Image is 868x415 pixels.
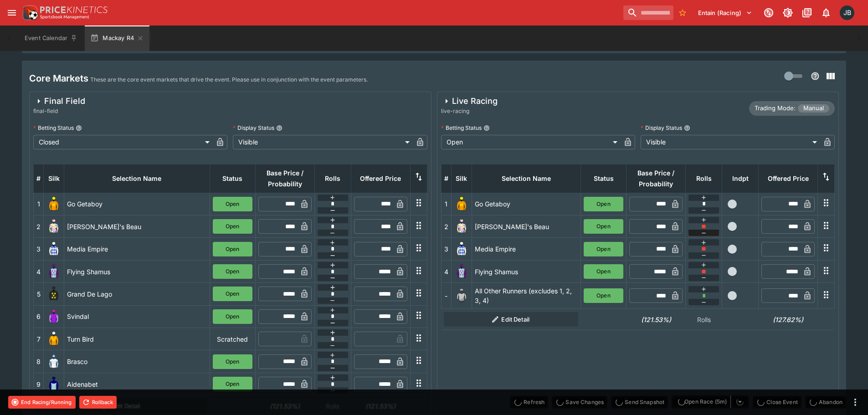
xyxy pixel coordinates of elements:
[850,397,861,408] button: more
[688,315,719,324] p: Rolls
[34,260,44,282] td: 4
[314,164,351,193] th: Rolls
[34,305,44,328] td: 6
[472,283,581,309] td: All Other Runners (excludes 1, 2, 3, 4)
[29,72,88,84] h4: Core Markets
[837,3,857,23] button: Josh Brown
[641,135,820,149] div: Visible
[85,26,149,51] button: Mackay R4
[33,124,74,132] p: Betting Status
[454,288,469,303] img: blank-silk.png
[441,283,451,309] td: -
[33,135,213,149] div: Closed
[441,107,498,116] span: live-racing
[64,164,210,193] th: Selection Name
[761,315,815,324] h6: (127.62%)
[441,215,451,238] td: 2
[233,124,274,132] p: Display Status
[627,164,686,193] th: Base Price / Probability
[759,164,818,193] th: Offered Price
[233,135,412,149] div: Visible
[472,238,581,260] td: Media Empire
[64,350,210,373] td: Brasco
[684,125,690,131] button: Display Status
[483,125,490,131] button: Betting Status
[46,219,61,234] img: runner 2
[34,238,44,260] td: 3
[213,264,252,279] button: Open
[40,6,108,13] img: PriceKinetics
[40,15,89,19] img: Sportsbook Management
[441,260,451,282] td: 4
[79,396,117,409] button: Rollback
[276,125,282,131] button: Display Status
[19,26,83,51] button: Event Calendar
[64,283,210,305] td: Grand De Lago
[64,328,210,350] td: Turn Bird
[46,332,61,346] img: runner 7
[34,350,44,373] td: 8
[64,373,210,395] td: Aidenabet
[255,164,314,193] th: Base Price / Probability
[46,287,61,301] img: runner 5
[780,5,796,21] button: Toggle light/dark mode
[76,125,82,131] button: Betting Status
[472,164,581,193] th: Selection Name
[213,197,252,211] button: Open
[34,373,44,395] td: 9
[584,288,623,303] button: Open
[760,5,777,21] button: Connected to PK
[584,219,623,234] button: Open
[64,238,210,260] td: Media Empire
[210,164,255,193] th: Status
[798,104,829,113] span: Manual
[693,5,758,20] button: Select Tenant
[213,309,252,324] button: Open
[840,5,854,20] div: Josh Brown
[584,197,623,211] button: Open
[584,264,623,279] button: Open
[46,264,61,279] img: runner 4
[454,242,469,256] img: runner 3
[454,264,469,279] img: runner 4
[351,164,410,193] th: Offered Price
[34,328,44,350] td: 7
[441,193,451,215] td: 1
[213,219,252,234] button: Open
[472,193,581,215] td: Go Getaboy
[454,219,469,234] img: runner 2
[213,334,252,344] p: Scratched
[46,377,61,391] img: runner 9
[64,215,210,238] td: [PERSON_NAME]'s Beau
[441,96,498,107] div: Live Racing
[64,193,210,215] td: Go Getaboy
[213,377,252,391] button: Open
[90,75,368,84] p: These are the core event markets that drive the event. Please use in conjunction with the event p...
[46,242,61,256] img: runner 3
[4,5,20,21] button: open drawer
[33,107,85,116] span: final-field
[34,193,44,215] td: 1
[818,5,834,21] button: Notifications
[722,164,759,193] th: Independent
[46,197,61,211] img: runner 1
[755,104,796,113] p: Trading Mode:
[799,5,815,21] button: Documentation
[34,215,44,238] td: 2
[444,312,578,327] button: Edit Detail
[213,287,252,301] button: Open
[64,305,210,328] td: Svindal
[46,354,61,369] img: runner 8
[46,309,61,324] img: runner 6
[623,5,673,20] input: search
[686,164,722,193] th: Rolls
[441,238,451,260] td: 3
[20,4,38,22] img: PriceKinetics Logo
[805,397,846,406] span: Mark an event as closed and abandoned.
[64,260,210,282] td: Flying Shamus
[213,354,252,369] button: Open
[441,124,482,132] p: Betting Status
[629,315,683,324] h6: (121.53%)
[33,96,85,107] div: Final Field
[441,135,621,149] div: Open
